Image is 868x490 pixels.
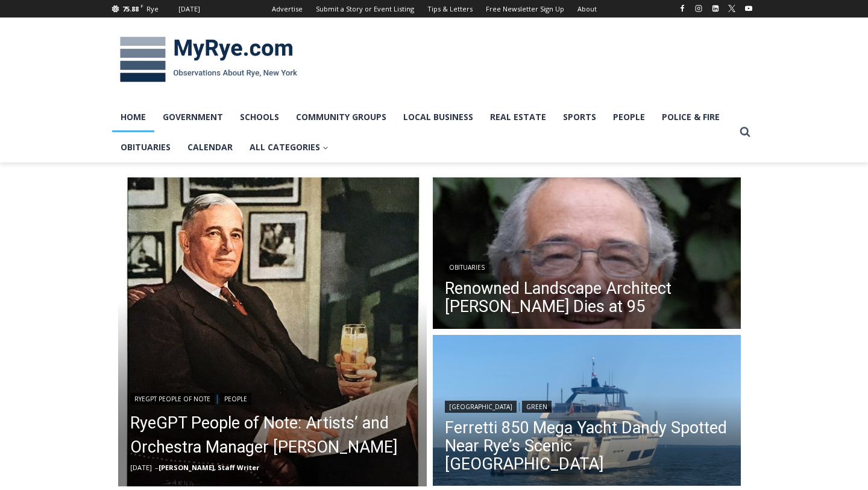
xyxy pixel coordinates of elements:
[445,419,729,473] a: Ferretti 850 Mega Yacht Dandy Spotted Near Rye’s Scenic [GEOGRAPHIC_DATA]
[112,28,305,91] img: MyRye.com
[433,335,741,489] img: (PHOTO: The 85' foot luxury yacht Dandy was parked just off Rye on Friday, August 8, 2025.)
[691,1,706,16] a: Instagram
[130,393,215,405] a: RyeGPT People of Note
[445,261,489,273] a: Obituaries
[445,279,729,316] a: Renowned Landscape Architect [PERSON_NAME] Dies at 95
[130,390,415,405] div: |
[146,4,159,14] div: Rye
[155,463,159,472] span: –
[112,132,179,162] a: Obituaries
[555,102,605,132] a: Sports
[708,1,723,16] a: Linkedin
[231,102,288,132] a: Schools
[522,401,552,413] a: Green
[482,102,555,132] a: Real Estate
[112,102,154,132] a: Home
[241,132,337,162] a: All Categories
[734,121,756,143] button: View Search Form
[445,398,729,413] div: |
[288,102,395,132] a: Community Groups
[445,401,517,413] a: [GEOGRAPHIC_DATA]
[179,132,241,162] a: Calendar
[605,102,653,132] a: People
[675,1,690,16] a: Facebook
[433,177,741,332] img: Obituary - Peter George Rolland
[220,393,251,405] a: People
[130,463,152,472] time: [DATE]
[112,102,734,163] nav: Primary Navigation
[433,335,741,489] a: Read More Ferretti 850 Mega Yacht Dandy Spotted Near Rye’s Scenic Parsonage Point
[159,463,259,472] a: [PERSON_NAME], Staff Writer
[122,4,139,13] span: 75.88
[118,177,427,486] img: (PHOTO: Lord Calvert Whiskey ad, featuring Arthur Judson, 1946. Public Domain.)
[154,102,231,132] a: Government
[130,411,415,459] a: RyeGPT People of Note: Artists’ and Orchestra Manager [PERSON_NAME]
[118,177,427,486] a: Read More RyeGPT People of Note: Artists’ and Orchestra Manager Arthur Judson
[741,1,756,16] a: YouTube
[653,102,728,132] a: Police & Fire
[725,1,739,16] a: X
[250,141,329,154] span: All Categories
[140,2,143,9] span: F
[395,102,482,132] a: Local Business
[178,4,200,14] div: [DATE]
[433,177,741,332] a: Read More Renowned Landscape Architect Peter Rolland Dies at 95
